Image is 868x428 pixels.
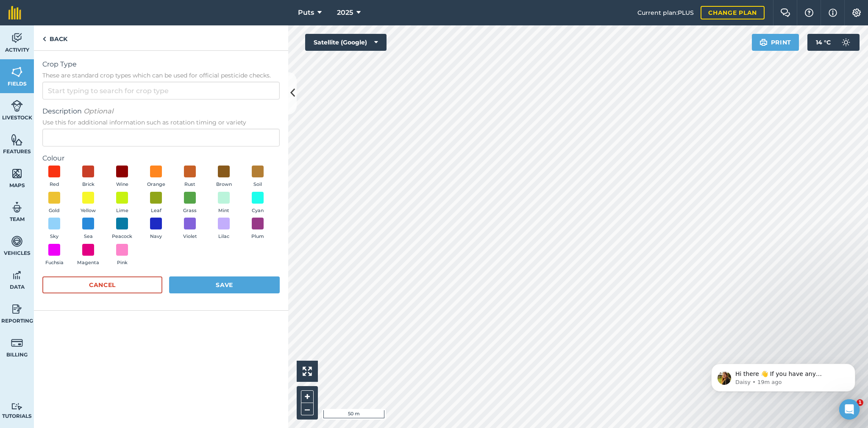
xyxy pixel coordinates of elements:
[45,259,64,267] span: Fuchsia
[42,192,66,215] button: Gold
[82,181,95,188] span: Brick
[829,8,837,18] img: svg+xml;base64,PHN2ZyB4bWxucz0iaHR0cDovL3d3dy53My5vcmcvMjAwMC9zdmciIHdpZHRoPSIxNyIgaGVpZ2h0PSIxNy...
[50,181,59,188] span: Red
[11,66,23,78] img: svg+xml;base64,PHN2ZyB4bWxucz0iaHR0cDovL3d3dy53My5vcmcvMjAwMC9zdmciIHdpZHRoPSI1NiIgaGVpZ2h0PSI2MC...
[42,106,280,116] span: Description
[42,153,280,163] label: Colour
[42,218,66,240] button: Sky
[759,37,768,47] img: svg+xml;base64,PHN2ZyB4bWxucz0iaHR0cDovL3d3dy53My5vcmcvMjAwMC9zdmciIHdpZHRoPSIxOSIgaGVpZ2h0PSIyNC...
[144,166,168,188] button: Orange
[83,107,113,115] em: Optional
[301,390,314,403] button: +
[183,207,197,215] span: Grass
[42,276,162,293] button: Cancel
[637,8,694,17] span: Current plan : PLUS
[246,166,270,188] button: Soil
[216,181,232,188] span: Brown
[169,276,280,293] button: Save
[184,181,195,188] span: Rust
[117,259,128,267] span: Pink
[804,8,814,17] img: A question mark icon
[151,207,161,215] span: Leaf
[42,34,46,44] img: svg+xml;base64,PHN2ZyB4bWxucz0iaHR0cDovL3d3dy53My5vcmcvMjAwMC9zdmciIHdpZHRoPSI5IiBoZWlnaHQ9IjI0Ii...
[150,233,162,240] span: Navy
[857,399,863,406] span: 1
[42,59,280,69] span: Crop Type
[337,8,353,18] span: 2025
[8,6,21,19] img: fieldmargin Logo
[301,403,314,415] button: –
[178,218,202,240] button: Violet
[839,399,860,420] div: Open Intercom Messenger
[76,244,100,267] button: Magenta
[11,269,23,282] img: svg+xml;base64,PD94bWwgdmVyc2lvbj0iMS4wIiBlbmNvZGluZz0idXRmLTgiPz4KPCEtLSBHZW5lcmF0b3I6IEFkb2JlIE...
[252,207,264,215] span: Cyan
[303,367,312,376] img: Four arrows, one pointing top left, one top right, one bottom right and the last bottom left
[298,8,314,18] span: Puts
[116,207,128,215] span: Lime
[84,233,93,240] span: Sea
[11,167,23,180] img: svg+xml;base64,PHN2ZyB4bWxucz0iaHR0cDovL3d3dy53My5vcmcvMjAwMC9zdmciIHdpZHRoPSI1NiIgaGVpZ2h0PSI2MC...
[42,244,66,267] button: Fuchsia
[147,181,165,188] span: Orange
[42,82,280,99] input: Start typing to search for crop type
[144,218,168,240] button: Navy
[77,259,99,267] span: Magenta
[178,192,202,215] button: Grass
[144,192,168,215] button: Leaf
[50,233,58,240] span: Sky
[837,34,854,51] img: svg+xml;base64,PD94bWwgdmVyc2lvbj0iMS4wIiBlbmNvZGluZz0idXRmLTgiPz4KPCEtLSBHZW5lcmF0b3I6IEFkb2JlIE...
[11,235,23,248] img: svg+xml;base64,PD94bWwgdmVyc2lvbj0iMS4wIiBlbmNvZGluZz0idXRmLTgiPz4KPCEtLSBHZW5lcmF0b3I6IEFkb2JlIE...
[780,8,790,17] img: Two speech bubbles overlapping with the left bubble in the forefront
[178,166,202,188] button: Rust
[11,403,23,411] img: svg+xml;base64,PD94bWwgdmVyc2lvbj0iMS4wIiBlbmNvZGluZz0idXRmLTgiPz4KPCEtLSBHZW5lcmF0b3I6IEFkb2JlIE...
[76,166,100,188] button: Brick
[81,207,96,215] span: Yellow
[49,207,60,215] span: Gold
[212,192,236,215] button: Mint
[701,6,765,19] a: Change plan
[42,71,280,80] span: These are standard crop types which can be used for official pesticide checks.
[11,337,23,349] img: svg+xml;base64,PD94bWwgdmVyc2lvbj0iMS4wIiBlbmNvZGluZz0idXRmLTgiPz4KPCEtLSBHZW5lcmF0b3I6IEFkb2JlIE...
[246,218,270,240] button: Plum
[76,218,100,240] button: Sea
[807,34,860,51] button: 14 °C
[212,218,236,240] button: Lilac
[251,233,264,240] span: Plum
[116,181,128,188] span: Wine
[76,192,100,215] button: Yellow
[218,233,229,240] span: Lilac
[34,25,76,50] a: Back
[11,99,23,112] img: svg+xml;base64,PD94bWwgdmVyc2lvbj0iMS4wIiBlbmNvZGluZz0idXRmLTgiPz4KPCEtLSBHZW5lcmF0b3I6IEFkb2JlIE...
[698,346,868,405] iframe: Intercom notifications message
[851,8,862,17] img: A cog icon
[42,166,66,188] button: Red
[112,233,132,240] span: Peacock
[752,34,799,51] button: Print
[110,218,134,240] button: Peacock
[253,181,262,188] span: Soil
[110,166,134,188] button: Wine
[11,32,23,44] img: svg+xml;base64,PD94bWwgdmVyc2lvbj0iMS4wIiBlbmNvZGluZz0idXRmLTgiPz4KPCEtLSBHZW5lcmF0b3I6IEFkb2JlIE...
[816,34,831,51] span: 14 ° C
[305,34,387,51] button: Satellite (Google)
[212,166,236,188] button: Brown
[218,207,229,215] span: Mint
[246,192,270,215] button: Cyan
[11,133,23,146] img: svg+xml;base64,PHN2ZyB4bWxucz0iaHR0cDovL3d3dy53My5vcmcvMjAwMC9zdmciIHdpZHRoPSI1NiIgaGVpZ2h0PSI2MC...
[11,201,23,214] img: svg+xml;base64,PD94bWwgdmVyc2lvbj0iMS4wIiBlbmNvZGluZz0idXRmLTgiPz4KPCEtLSBHZW5lcmF0b3I6IEFkb2JlIE...
[11,303,23,315] img: svg+xml;base64,PD94bWwgdmVyc2lvbj0iMS4wIiBlbmNvZGluZz0idXRmLTgiPz4KPCEtLSBHZW5lcmF0b3I6IEFkb2JlIE...
[183,233,197,240] span: Violet
[110,192,134,215] button: Lime
[110,244,134,267] button: Pink
[42,118,280,127] span: Use this for additional information such as rotation timing or variety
